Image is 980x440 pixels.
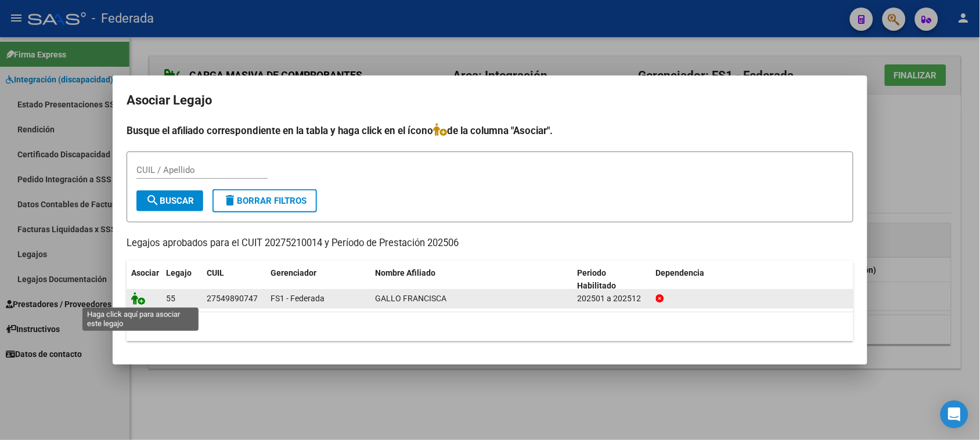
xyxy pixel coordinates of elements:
button: Buscar [136,190,203,211]
span: Asociar [131,268,159,277]
span: CUIL [207,268,224,277]
span: Nombre Afiliado [375,268,435,277]
div: Open Intercom Messenger [941,401,968,428]
h2: Asociar Legajo [127,89,853,111]
datatable-header-cell: Gerenciador [266,261,370,299]
datatable-header-cell: Legajo [161,261,202,299]
button: Borrar Filtros [212,189,317,212]
datatable-header-cell: Periodo Habilitado [573,261,651,299]
span: Gerenciador [271,268,316,277]
span: GALLO FRANCISCA [375,294,446,303]
datatable-header-cell: Nombre Afiliado [370,261,573,299]
div: 202501 a 202512 [578,292,647,305]
datatable-header-cell: CUIL [202,261,266,299]
span: Dependencia [656,268,705,277]
mat-icon: delete [223,193,237,207]
div: 27549890747 [207,292,258,305]
span: Borrar Filtros [223,196,307,206]
div: 1 registros [127,312,853,341]
p: Legajos aprobados para el CUIT 20275210014 y Período de Prestación 202506 [127,236,853,251]
span: Periodo Habilitado [578,268,617,291]
datatable-header-cell: Dependencia [651,261,854,299]
mat-icon: search [146,193,160,207]
span: FS1 - Federada [271,294,325,303]
span: Buscar [146,196,194,206]
datatable-header-cell: Asociar [127,261,161,299]
h4: Busque el afiliado correspondiente en la tabla y haga click en el ícono de la columna "Asociar". [127,123,853,138]
span: 55 [166,294,175,303]
span: Legajo [166,268,192,277]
